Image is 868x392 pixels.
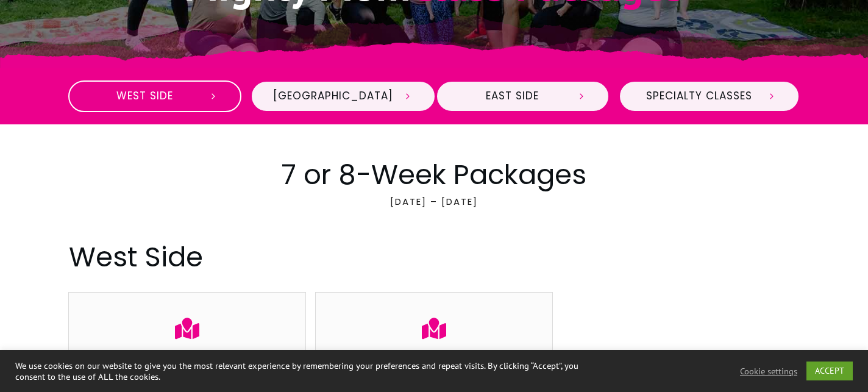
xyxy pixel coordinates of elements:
[619,80,800,112] a: Specialty Classes
[68,80,241,112] a: West Side
[15,360,602,382] div: We use cookies on our website to give you the most relevant experience by remembering your prefer...
[806,362,853,380] a: ACCEPT
[251,80,436,112] a: [GEOGRAPHIC_DATA]
[273,90,393,103] span: [GEOGRAPHIC_DATA]
[69,238,799,276] h2: West Side
[69,155,799,194] h2: 7 or 8-Week Packages
[740,366,797,377] a: Cookie settings
[436,80,610,112] a: East Side
[458,90,567,103] span: East Side
[81,347,293,378] h3: [GEOGRAPHIC_DATA]
[641,90,757,103] span: Specialty Classes
[328,347,540,377] h3: Thrive Hive
[69,194,799,224] p: [DATE] – [DATE]
[91,90,199,103] span: West Side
